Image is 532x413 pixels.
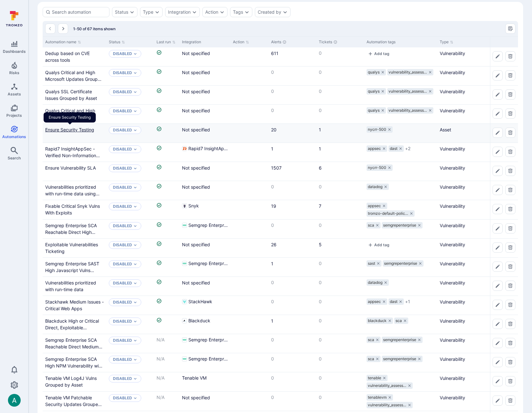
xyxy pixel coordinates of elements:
[106,66,154,85] div: Cell for Status
[113,147,132,152] button: Disabled
[388,108,427,113] span: vulnerability_assess …
[113,300,132,305] p: Disabled
[112,7,137,17] div: status filter
[113,242,132,248] p: Disabled
[367,242,391,247] button: add tag
[113,89,132,94] button: Disabled
[490,47,518,66] div: Cell for
[271,51,278,56] a: 611
[154,47,179,66] div: Cell for Last run
[383,337,416,342] span: semgrepenterprise
[113,223,132,228] p: Disabled
[367,222,381,228] div: sca
[367,88,386,94] div: qualys
[367,402,413,408] div: vulnerability_assessment
[493,51,503,61] button: Edit automation
[233,39,249,45] button: Sort by Action
[45,89,97,101] a: Qualys SSL Certificate Issues Grouped by Asset
[505,128,515,138] button: Delete automation
[133,358,137,361] button: Expand dropdown
[133,281,137,285] button: Expand dropdown
[113,108,132,114] button: Disabled
[233,10,243,15] div: Tags
[45,184,100,203] a: Vulnerabilities prioritized with run-time data using scores
[493,147,503,157] button: Edit automation
[106,86,154,104] div: Cell for Status
[133,185,137,189] button: Expand dropdown
[179,47,230,66] div: Cell for Integration
[390,299,397,304] span: dast
[367,164,393,171] div: nycrr-500
[269,86,316,104] div: Cell for Alerts
[368,70,380,75] span: qualys
[505,242,515,253] button: Delete automation
[368,89,380,94] span: qualys
[271,107,314,114] p: 0
[367,210,415,217] div: tromzo-default-policy
[333,40,337,44] div: Unresolved tickets
[493,204,503,214] button: Edit automation
[505,281,515,291] button: Delete automation
[271,203,276,209] a: 19
[368,280,382,285] span: datadog
[367,107,435,114] div: tags-cell-
[45,280,96,292] a: Vulnerabilities prioritized with run-time data
[387,107,433,114] div: vulnerability_assessment
[364,105,437,123] div: Cell for Automation tags
[154,86,179,104] div: Cell for Last run
[3,49,26,54] span: Dashboards
[6,113,22,118] span: Projects
[364,86,437,104] div: Cell for Automation tags
[133,52,137,56] button: Expand dropdown
[258,10,281,15] div: Created by
[394,318,408,324] div: sca
[45,51,90,63] a: Dedup based on CVE across tools
[269,47,316,66] div: Cell for Alerts
[182,39,228,45] div: Integration
[45,318,103,350] a: Blackduck High or Critical Direct, Exploitable Vulnerabilities with Fixes Available Grouped by En...
[271,127,276,132] a: 20
[367,50,435,58] div: tags-cell-
[8,156,21,160] span: Search
[440,88,503,95] p: Vulnerability
[493,357,503,367] button: Edit automation
[113,338,132,343] button: Disabled
[493,70,503,80] button: Edit automation
[113,51,132,56] button: Disabled
[368,375,381,381] span: tenable
[505,395,515,406] button: Delete automation
[316,105,364,123] div: Cell for Tickets
[505,376,515,386] button: Delete automation
[319,88,361,94] p: 0
[8,394,21,407] div: Arjan Dehar
[73,26,115,31] span: 1-50 of 67 items shown
[133,147,137,151] button: Expand dropdown
[45,39,81,45] button: Sort by Automation name
[367,126,393,133] div: nycrr-500
[493,166,503,176] button: Edit automation
[368,165,386,170] span: nycrr-500
[316,66,364,85] div: Cell for Tickets
[382,222,423,228] div: semgrepenterprise
[109,39,125,45] button: Sort by Status
[505,51,515,61] button: Delete automation
[8,394,21,407] img: ACg8ocLSa5mPYBaXNx3eFu_EmspyJX0laNWN7cXOFirfQ7srZveEpg=s96-c
[133,166,137,170] button: Expand dropdown
[154,66,179,85] div: Cell for Last run
[384,261,417,266] span: semgrepenterprise
[505,338,515,348] button: Delete automation
[113,395,132,401] button: Disabled
[45,203,100,215] a: Fixable Critical Snyk Vulns With Exploits
[368,337,374,342] span: sca
[45,127,94,132] a: Ensure Security Testing
[493,128,503,138] button: Edit automation
[490,66,518,85] div: Cell for
[9,70,19,75] span: Risks
[368,211,408,216] span: tromzo-default-polic …
[113,166,132,171] p: Disabled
